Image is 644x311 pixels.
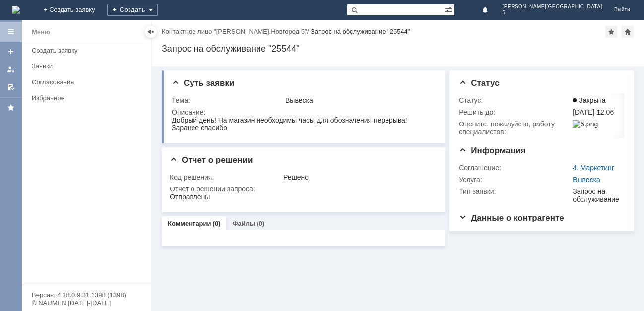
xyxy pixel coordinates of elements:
[459,108,571,116] div: Решить до:
[459,96,571,104] div: Статус:
[285,96,433,104] div: Вывеска
[172,96,283,104] div: Тема:
[32,62,145,70] div: Заявки
[170,173,281,181] div: Код решения:
[459,164,571,172] div: Соглашение:
[573,96,605,104] span: Закрыта
[145,26,157,38] div: Скрыть меню
[459,78,499,88] span: Статус
[32,94,134,102] div: Избранное
[503,10,602,16] span: 5
[622,26,634,38] div: Сделать домашней страницей
[3,79,19,95] a: Мои согласования
[459,120,571,136] div: Oцените, пожалуйста, работу специалистов:
[445,4,454,14] span: Расширенный поиск
[311,28,410,35] div: Запрос на обслуживание "25544"
[170,185,435,193] div: Отчет о решении запроса:
[32,26,50,38] div: Меню
[573,108,614,116] span: [DATE] 12:06
[172,78,234,88] span: Суть заявки
[257,220,264,227] div: (0)
[213,220,221,227] div: (0)
[162,44,634,54] div: Запрос на обслуживание "25544"
[503,4,602,10] span: [PERSON_NAME][GEOGRAPHIC_DATA]
[32,292,141,298] div: Версия: 4.18.0.9.31.1398 (1398)
[170,155,253,165] span: Отчет о решении
[28,74,149,90] a: Согласования
[459,176,571,184] div: Услуга:
[573,164,614,172] a: 4. Маркетинг
[459,213,564,223] span: Данные о контрагенте
[107,4,158,16] div: Создать
[32,300,141,306] div: © NAUMEN [DATE]-[DATE]
[605,26,617,38] div: Добавить в избранное
[459,146,525,155] span: Информация
[172,108,435,116] div: Описание:
[28,43,149,58] a: Создать заявку
[162,28,311,35] div: /
[162,28,307,35] a: Контактное лицо "[PERSON_NAME].Новгород 5"
[12,6,20,14] img: logo
[3,62,19,77] a: Мои заявки
[32,78,145,86] div: Согласования
[3,44,19,60] a: Создать заявку
[32,47,145,54] div: Создать заявку
[168,220,211,227] a: Комментарии
[459,187,571,195] div: Тип заявки:
[28,59,149,74] a: Заявки
[232,220,255,227] a: Файлы
[573,187,620,203] div: Запрос на обслуживание
[573,120,598,128] img: 5.png
[573,176,600,184] a: Вывеска
[12,6,20,14] a: Перейти на домашнюю страницу
[283,173,433,181] div: Решено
